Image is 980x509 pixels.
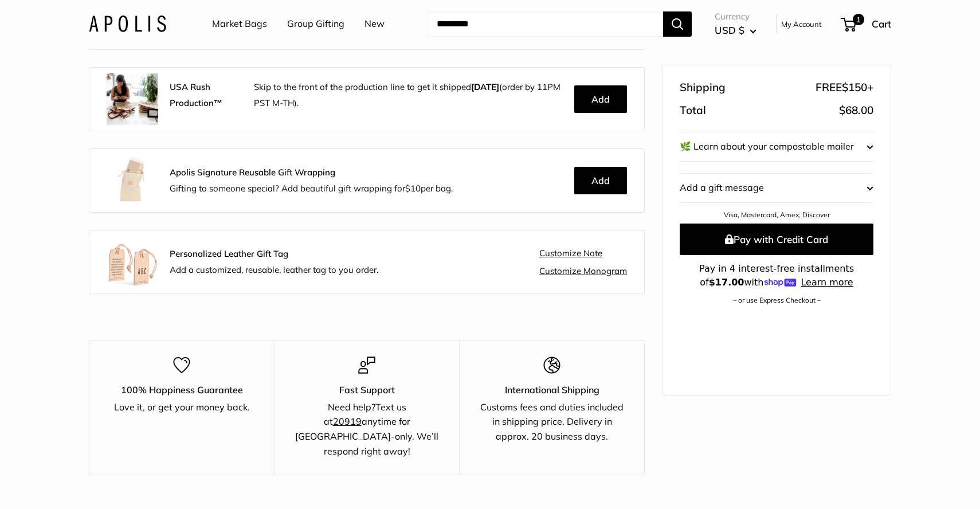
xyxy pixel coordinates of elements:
[333,416,362,427] u: 20919
[680,100,706,121] span: Total
[853,14,864,25] span: 1
[539,248,602,259] a: Customize Note
[781,17,822,31] a: My Account
[680,174,873,203] button: Add a gift message
[212,15,267,33] a: Market Bags
[428,11,663,37] input: Search...
[295,400,439,459] div: Need help? anytime for [GEOGRAPHIC_DATA]-only. We’ll respond right away!
[680,324,873,355] iframe: PayPal-paypal
[170,183,453,194] span: Gifting to someone special? Add beautiful gift wrapping for per bag.
[715,9,756,25] span: Currency
[170,167,335,178] strong: Apolis Signature Reusable Gift Wrapping
[715,24,744,36] span: USD $
[405,183,421,194] span: $10
[724,211,830,220] a: Visa, Mastercard, Amex, Discover
[842,15,891,33] a: 1 Cart
[109,400,254,415] div: Love it, or get your money back.
[816,78,873,99] span: FREE +
[480,383,624,398] p: International Shipping
[733,296,821,304] a: – or use Express Checkout –
[680,224,873,255] button: Pay with Credit Card
[715,21,756,40] button: USD $
[170,81,222,108] strong: USA Rush Production™
[872,18,891,30] span: Cart
[89,15,166,32] img: Apolis
[287,15,344,33] a: Group Gifting
[680,78,726,99] span: Shipping
[539,266,627,276] a: Customize Monogram
[842,81,867,95] span: $150
[9,465,123,500] iframe: Sign Up via Text for Offers
[364,15,385,33] a: New
[170,264,378,275] span: Add a customized, reusable, leather tag to you order.
[295,383,439,398] p: Fast Support
[663,11,692,37] button: Search
[574,85,627,113] button: Add
[839,103,873,117] span: $68.00
[574,167,627,194] button: Add
[170,248,288,259] strong: Personalized Leather Gift Tag
[254,79,566,111] p: Skip to the front of the production line to get it shipped (order by 11PM PST M-TH).
[480,400,624,444] div: Customs fees and duties included in shipping price. Delivery in approx. 20 business days.
[107,236,158,288] img: Apolis_Leather-Gift-Tag_Group_180x.jpg
[107,73,158,125] img: rush.jpg
[680,133,873,162] button: 🌿 Learn about your compostable mailer
[109,383,254,398] p: 100% Happiness Guarantee
[471,81,499,92] b: [DATE]
[107,155,158,206] img: Apolis_GiftWrapping_5_90x_2x.jpg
